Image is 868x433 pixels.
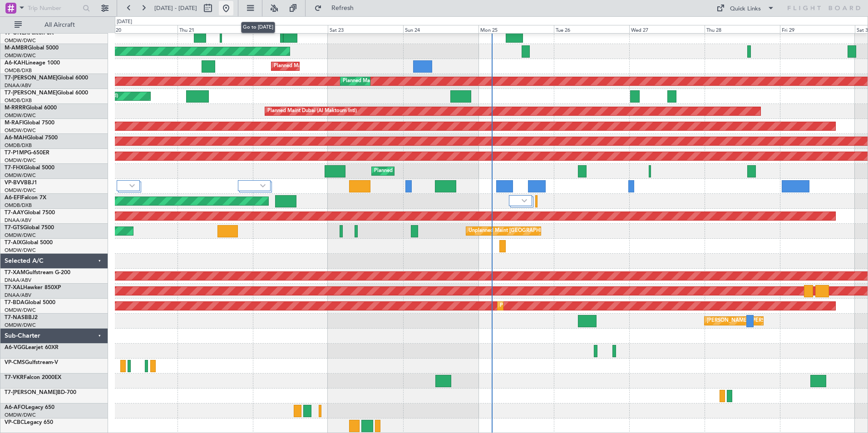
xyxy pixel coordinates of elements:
div: Planned Maint Dubai (Al Maktoum Intl) [267,104,357,118]
span: T7-GTS [5,225,23,231]
a: T7-[PERSON_NAME]Global 6000 [5,75,88,81]
div: Fri 29 [780,25,855,33]
span: T7-NAS [5,315,25,320]
a: T7-XALHawker 850XP [5,285,61,290]
a: T7-VKRFalcon 2000EX [5,375,61,380]
span: T7-BDA [5,300,25,305]
span: A6-VGG [5,345,25,350]
div: Sat 23 [328,25,403,33]
div: [DATE] [117,18,132,26]
img: arrow-gray.svg [260,184,266,187]
a: OMDW/DWC [5,322,36,329]
a: OMDB/DXB [5,97,32,104]
button: Refresh [310,1,365,15]
span: M-RRRR [5,105,26,111]
span: T7-FHX [5,165,24,171]
a: A6-VGGLearjet 60XR [5,345,59,350]
a: OMDW/DWC [5,127,36,134]
span: All Aircraft [24,22,96,28]
a: A6-AFOLegacy 650 [5,405,54,410]
a: T7-AIXGlobal 5000 [5,240,53,246]
span: A6-AFO [5,405,25,410]
a: DNAA/ABV [5,82,31,89]
a: OMDB/DXB [5,67,32,74]
input: Trip Number [28,1,80,15]
a: OMDB/DXB [5,202,32,209]
span: M-AMBR [5,45,28,51]
a: T7-GTSGlobal 7500 [5,225,54,231]
div: Fri 22 [253,25,328,33]
a: T7-BDAGlobal 5000 [5,300,55,305]
a: DNAA/ABV [5,277,31,284]
a: M-AMBRGlobal 5000 [5,45,59,51]
a: OMDW/DWC [5,37,36,44]
a: VP-CMSGulfstream-V [5,360,58,365]
a: DNAA/ABV [5,292,31,299]
div: Wed 20 [102,25,178,33]
a: T7-AAYGlobal 7500 [5,210,55,216]
img: arrow-gray.svg [522,199,527,202]
a: A6-MAHGlobal 7500 [5,135,58,141]
a: OMDB/DXB [5,142,32,149]
span: A6-KAH [5,60,25,66]
span: T7-P1MP [5,150,27,156]
span: T7-AIX [5,240,22,246]
div: Thu 28 [705,25,780,33]
span: [DATE] - [DATE] [154,4,197,12]
span: Refresh [324,5,362,11]
a: OMDW/DWC [5,112,36,119]
a: T7-XAMGulfstream G-200 [5,270,70,276]
div: Quick Links [730,5,761,14]
div: [PERSON_NAME] ([PERSON_NAME] Intl) [707,314,802,328]
span: T7-[PERSON_NAME] [5,390,57,395]
span: T7-VKR [5,375,24,380]
span: T7-AAY [5,210,24,216]
div: Planned Maint Dubai (Al Maktoum Intl) [343,74,432,88]
span: M-RAFI [5,120,24,126]
span: T7-XAM [5,270,25,276]
a: M-RRRRGlobal 6000 [5,105,57,111]
div: Unplanned Maint [GEOGRAPHIC_DATA] (Seletar) [469,224,582,238]
a: OMDW/DWC [5,52,36,59]
a: OMDW/DWC [5,232,36,239]
span: VP-CBC [5,420,24,425]
div: Tue 26 [554,25,629,33]
span: T7-XAL [5,285,23,290]
span: VP-CMS [5,360,25,365]
img: arrow-gray.svg [129,184,135,187]
span: A6-MAH [5,135,27,141]
span: T7-[PERSON_NAME] [5,90,57,96]
div: Planned Maint Dubai (Al Maktoum Intl) [274,59,363,73]
a: M-RAFIGlobal 7500 [5,120,54,126]
a: OMDW/DWC [5,187,36,194]
a: T7-FHXGlobal 5000 [5,165,54,171]
a: OMDW/DWC [5,247,36,254]
div: Wed 27 [629,25,705,33]
div: Thu 21 [178,25,253,33]
a: T7-[PERSON_NAME]Global 6000 [5,90,88,96]
button: Quick Links [712,1,779,15]
a: OMDW/DWC [5,172,36,179]
a: T7-NASBBJ2 [5,315,38,320]
div: Planned Maint [GEOGRAPHIC_DATA] ([GEOGRAPHIC_DATA]) [374,164,517,178]
a: VP-CBCLegacy 650 [5,420,53,425]
div: Mon 25 [478,25,554,33]
a: OMDW/DWC [5,412,36,418]
a: T7-P1MPG-650ER [5,150,49,156]
a: VP-BVVBBJ1 [5,180,37,186]
a: A6-KAHLineage 1000 [5,60,60,66]
span: VP-BVV [5,180,24,186]
div: Go to [DATE] [241,22,275,33]
span: A6-EFI [5,195,21,201]
div: Sun 24 [403,25,478,33]
a: T7-[PERSON_NAME]BD-700 [5,390,76,395]
a: A6-EFIFalcon 7X [5,195,46,201]
a: OMDW/DWC [5,157,36,164]
div: Planned Maint Dubai (Al Maktoum Intl) [500,299,589,313]
button: All Aircraft [10,18,99,32]
a: OMDW/DWC [5,307,36,314]
a: DNAA/ABV [5,217,31,224]
span: T7-[PERSON_NAME] [5,75,57,81]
